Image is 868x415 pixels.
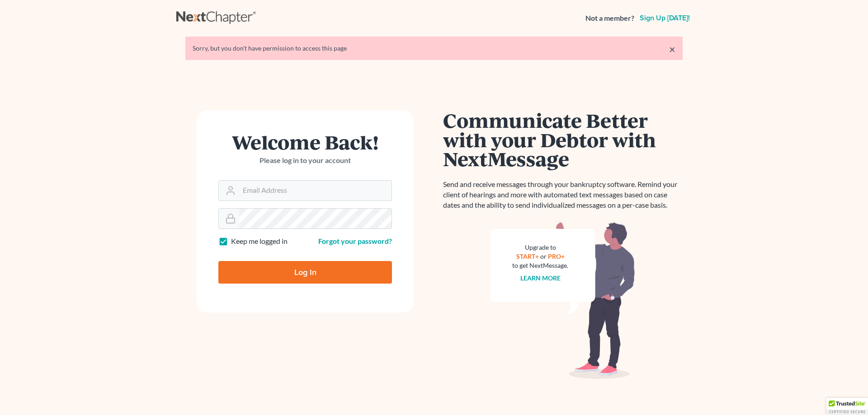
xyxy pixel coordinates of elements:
input: Email Address [239,181,392,201]
span: or [540,252,547,260]
h1: Welcome Back! [218,132,392,152]
img: nextmessage_bg-59042aed3d76b12b5cd301f8e5b87938c9018125f34e5fa2b7a6b67550977c72.svg [491,221,635,379]
div: TrustedSite Certified [826,398,868,415]
h1: Communicate Better with your Debtor with NextMessage [443,111,683,168]
div: Sorry, but you don't have permission to access this page [193,44,675,53]
p: Please log in to your account [218,155,392,166]
a: START+ [516,252,539,260]
div: to get NextMessage. [512,261,568,270]
a: Sign up [DATE]! [638,14,692,22]
label: Keep me logged in [231,236,288,247]
a: Forgot your password? [318,237,392,245]
a: PRO+ [548,252,565,260]
p: Send and receive messages through your bankruptcy software. Remind your client of hearings and mo... [443,179,683,210]
input: Log In [218,261,392,284]
a: Learn more [520,274,561,282]
a: × [669,44,675,55]
div: Upgrade to [512,243,568,252]
strong: Not a member? [585,13,634,23]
